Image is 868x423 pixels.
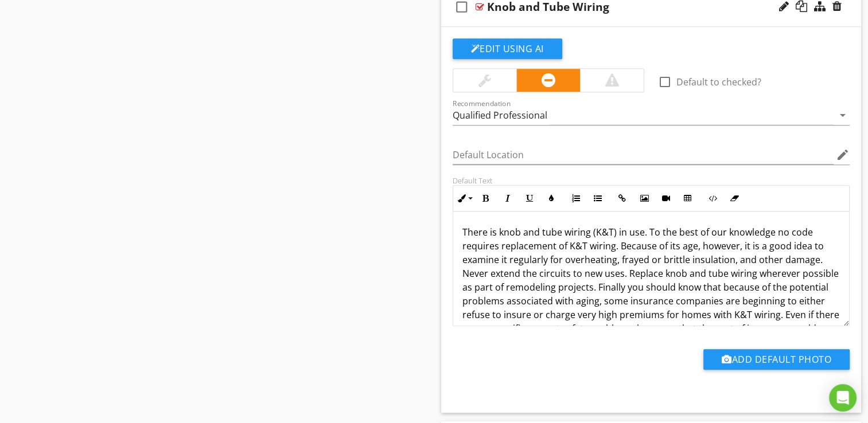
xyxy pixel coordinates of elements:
[475,187,497,209] button: Bold (Ctrl+B)
[453,38,562,59] button: Edit Using AI
[612,187,633,209] button: Insert Link (Ctrl+K)
[836,108,850,122] i: arrow_drop_down
[462,225,840,363] p: There is knob and tube wiring (K&T) in use. To the best of our knowledge no code requires replace...
[453,176,850,185] div: Default Text
[723,187,745,209] button: Clear Formatting
[453,146,834,164] input: Default Location
[836,148,850,162] i: edit
[677,187,699,209] button: Insert Table
[633,187,655,209] button: Insert Image (Ctrl+P)
[565,187,587,209] button: Ordered List
[829,384,857,412] div: Open Intercom Messenger
[703,349,850,370] button: Add Default Photo
[702,187,723,209] button: Code View
[453,187,475,209] button: Inline Style
[453,110,547,120] div: Qualified Professional
[540,187,562,209] button: Colors
[676,76,761,88] label: Default to checked?
[497,187,519,209] button: Italic (Ctrl+I)
[655,187,677,209] button: Insert Video
[519,187,540,209] button: Underline (Ctrl+U)
[587,187,609,209] button: Unordered List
